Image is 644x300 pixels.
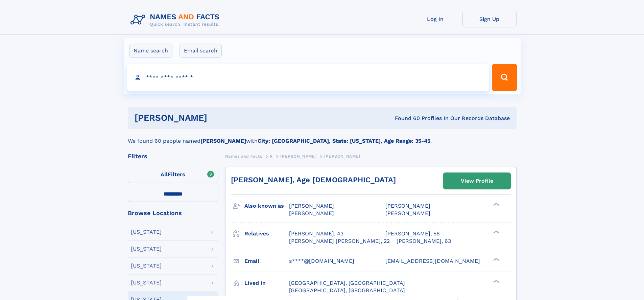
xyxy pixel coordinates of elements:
[244,277,289,289] h3: Lived in
[244,200,289,212] h3: Also known as
[385,203,430,209] span: [PERSON_NAME]
[289,287,405,294] span: [GEOGRAPHIC_DATA], [GEOGRAPHIC_DATA]
[492,230,500,234] div: ❯
[225,152,262,160] a: Names and Facts
[128,11,225,29] img: Logo Names and Facts
[131,263,162,269] div: [US_STATE]
[324,154,360,159] span: [PERSON_NAME]
[200,138,246,144] b: [PERSON_NAME]
[397,237,451,245] a: [PERSON_NAME], 63
[270,154,273,159] span: R
[289,210,334,216] span: [PERSON_NAME]
[128,210,218,216] div: Browse Locations
[131,280,162,285] div: [US_STATE]
[131,229,162,235] div: [US_STATE]
[231,176,396,184] a: [PERSON_NAME], Age [DEMOGRAPHIC_DATA]
[289,280,405,286] span: [GEOGRAPHIC_DATA], [GEOGRAPHIC_DATA]
[270,152,273,160] a: R
[280,152,316,160] a: [PERSON_NAME]
[180,44,222,58] label: Email search
[492,64,517,91] button: Search Button
[244,255,289,267] h3: Email
[301,115,510,122] div: Found 60 Profiles In Our Records Database
[289,237,390,245] a: [PERSON_NAME] [PERSON_NAME], 22
[128,153,218,159] div: Filters
[462,11,517,27] a: Sign Up
[244,228,289,239] h3: Relatives
[135,114,301,122] h1: [PERSON_NAME]
[131,246,162,252] div: [US_STATE]
[444,173,510,189] a: View Profile
[492,257,500,261] div: ❯
[385,258,480,264] span: [EMAIL_ADDRESS][DOMAIN_NAME]
[129,44,172,58] label: Name search
[385,230,440,237] a: [PERSON_NAME], 56
[492,279,500,283] div: ❯
[128,129,517,145] div: We found 60 people named with .
[127,64,489,91] input: search input
[408,11,462,27] a: Log In
[289,203,334,209] span: [PERSON_NAME]
[161,171,168,178] span: All
[492,202,500,207] div: ❯
[128,167,218,183] label: Filters
[461,173,493,189] div: View Profile
[258,138,430,144] b: City: [GEOGRAPHIC_DATA], State: [US_STATE], Age Range: 35-45
[289,230,343,237] a: [PERSON_NAME], 43
[280,154,316,159] span: [PERSON_NAME]
[385,210,430,216] span: [PERSON_NAME]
